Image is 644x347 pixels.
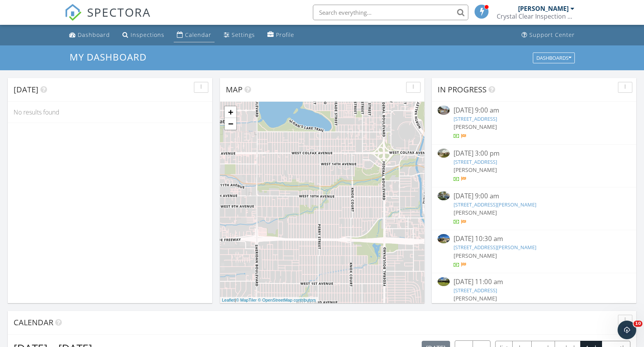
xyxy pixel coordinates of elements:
div: Inspections [131,31,164,38]
img: 9455542%2Fcover_photos%2FgynInUp5fqnBgPV47UH2%2Fsmall.jpg [438,106,450,115]
div: Support Center [529,31,575,38]
div: [PERSON_NAME] [518,5,569,12]
a: [STREET_ADDRESS] [454,115,497,122]
span: [PERSON_NAME] [454,209,497,216]
a: [DATE] 9:00 am [STREET_ADDRESS] [PERSON_NAME] [438,106,630,140]
span: SPECTORA [87,4,151,20]
div: | [220,297,318,304]
a: Profile [264,28,297,42]
div: [DATE] 3:00 pm [454,149,614,158]
span: My Dashboard [70,50,147,63]
iframe: Intercom live chat [618,321,636,339]
a: SPECTORA [65,10,151,27]
img: 9518197%2Fcover_photos%2FSMJpuOhdZEvbycYx7KvQ%2Fsmall.jpg [438,234,450,243]
img: 9549292%2Fcover_photos%2FNXOQ6ZxFQWmCabqC861h%2Fsmall.jpg [438,149,450,158]
a: © MapTiler [236,298,257,302]
span: [PERSON_NAME] [454,252,497,259]
div: Dashboards [536,55,571,61]
img: The Best Home Inspection Software - Spectora [65,4,82,21]
span: In Progress [438,84,487,95]
a: Calendar [174,28,215,42]
a: Inspections [119,28,168,42]
a: Leaflet [222,298,235,302]
a: © OpenStreetMap contributors [258,298,316,302]
div: No results found [8,102,212,123]
div: [DATE] 9:00 am [454,191,614,201]
span: 10 [634,321,642,327]
div: Crystal Clear Inspection Services [497,12,574,20]
a: [DATE] 9:00 am [STREET_ADDRESS][PERSON_NAME] [PERSON_NAME] [438,191,630,226]
div: [DATE] 9:00 am [454,106,614,115]
a: [DATE] 10:30 am [STREET_ADDRESS][PERSON_NAME] [PERSON_NAME] [438,234,630,269]
a: [STREET_ADDRESS] [454,287,497,294]
a: Zoom out [225,118,236,130]
a: Support Center [518,28,578,42]
a: [STREET_ADDRESS] [454,158,497,165]
span: [PERSON_NAME] [454,295,497,302]
div: [DATE] 10:30 am [454,234,614,244]
span: [PERSON_NAME] [454,166,497,173]
a: Zoom in [225,106,236,118]
div: [DATE] 11:00 am [454,277,614,287]
span: Map [226,84,243,95]
a: Settings [221,28,258,42]
a: [DATE] 11:00 am [STREET_ADDRESS] [PERSON_NAME] [438,277,630,312]
div: Profile [276,31,294,38]
a: [STREET_ADDRESS][PERSON_NAME] [454,201,536,208]
span: Calendar [14,317,53,328]
div: Dashboard [78,31,110,38]
img: 9479734%2Freports%2F852c9658-424a-43d2-a691-b0c1187937d5%2Fcover_photos%2FEjHF3R048UOGJcvO7BJD%2F... [438,191,450,200]
a: [STREET_ADDRESS][PERSON_NAME] [454,244,536,251]
a: [DATE] 3:00 pm [STREET_ADDRESS] [PERSON_NAME] [438,149,630,183]
span: [DATE] [14,84,38,95]
span: [PERSON_NAME] [454,123,497,130]
div: Calendar [185,31,211,38]
input: Search everything... [313,5,468,20]
img: 9528828%2Fcover_photos%2Frah58RZ41IBPx5252blM%2Fsmall.jpg [438,277,450,286]
a: Dashboard [66,28,113,42]
button: Dashboards [533,52,575,63]
div: Settings [232,31,255,38]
